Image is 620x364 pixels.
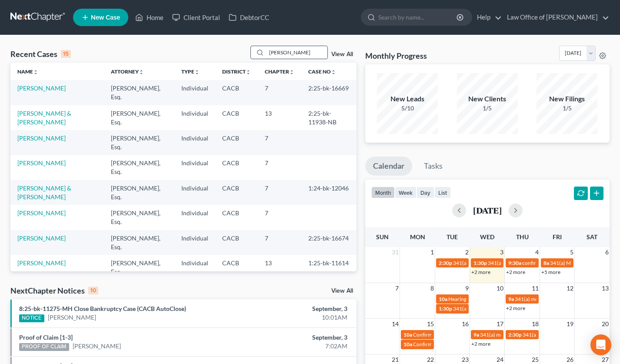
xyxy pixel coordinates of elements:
a: Proof of Claim [1-3] [19,334,73,341]
div: Open Intercom Messenger [590,334,611,355]
span: 12 [566,283,574,294]
a: Districtunfold_more [222,68,251,75]
span: Fri [553,233,562,240]
a: [PERSON_NAME] [17,159,66,167]
span: 31 [391,247,400,257]
td: CACB [215,80,258,105]
td: Individual [174,205,215,230]
a: [PERSON_NAME] [48,313,96,322]
h2: [DATE] [473,206,502,215]
a: Client Portal [168,10,224,25]
i: unfold_more [289,70,294,75]
span: 10a [439,296,447,302]
a: Case Nounfold_more [308,68,336,75]
td: 7 [258,155,301,180]
span: 10 [496,283,504,294]
i: unfold_more [139,70,144,75]
td: Individual [174,180,215,205]
td: [PERSON_NAME], Esq. [104,105,174,130]
div: New Clients [457,94,518,104]
span: 10a [403,331,412,338]
td: [PERSON_NAME], Esq. [104,130,174,155]
span: 2:30p [508,331,522,338]
a: +2 more [506,305,525,311]
a: [PERSON_NAME] [17,209,66,217]
span: 9:30a [508,260,521,266]
a: +2 more [506,269,525,275]
td: 1:24-bk-12046 [301,180,357,205]
td: CACB [215,230,258,255]
span: Sun [376,233,389,240]
a: Chapterunfold_more [265,68,294,75]
span: 2 [464,247,470,257]
td: 7 [258,205,301,230]
a: Tasks [416,157,450,176]
a: +2 more [471,341,490,347]
a: [PERSON_NAME] [17,234,66,242]
div: September, 3 [244,304,347,313]
div: PROOF OF CLAIM [19,343,69,351]
i: unfold_more [33,70,38,75]
td: CACB [215,155,258,180]
span: 10a [403,341,412,347]
div: New Leads [377,94,438,104]
div: 1/5 [457,104,518,113]
a: Attorneyunfold_more [111,68,144,75]
a: Law Office of [PERSON_NAME] [503,10,609,25]
div: NextChapter Notices [10,285,98,296]
td: 2:25-bk-16674 [301,230,357,255]
span: 1 [430,247,435,257]
span: 19 [566,319,574,329]
i: unfold_more [246,70,251,75]
a: +2 more [471,269,490,275]
a: Calendar [365,157,412,176]
a: Typeunfold_more [181,68,200,75]
span: 1:30p [439,305,452,312]
a: +5 more [541,269,560,275]
span: 7 [394,283,400,294]
span: Mon [410,233,425,240]
span: 341(a) Meeting for [523,331,565,338]
td: [PERSON_NAME], Esq. [104,180,174,205]
span: 20 [601,319,610,329]
span: 4 [534,247,540,257]
a: [PERSON_NAME] [17,84,66,92]
a: [PERSON_NAME] [17,259,66,267]
span: Thu [516,233,529,240]
td: Individual [174,105,215,130]
span: 16 [461,319,470,329]
a: Home [131,10,168,25]
td: 7 [258,130,301,155]
button: list [434,187,451,198]
div: September, 3 [244,333,347,342]
span: Sat [587,233,597,240]
span: 9 [464,283,470,294]
td: 7 [258,230,301,255]
td: 7 [258,80,301,105]
span: 11 [531,283,540,294]
div: 7:02AM [244,342,347,351]
span: 5 [569,247,574,257]
td: 1:25-bk-11614 [301,255,357,280]
td: CACB [215,105,258,130]
td: 7 [258,180,301,205]
span: 2:30p [439,260,452,266]
button: month [371,187,395,198]
a: View All [331,51,353,57]
span: 341(a) Meeting for [PERSON_NAME] [453,305,537,312]
td: CACB [215,180,258,205]
td: [PERSON_NAME], Esq. [104,205,174,230]
td: CACB [215,205,258,230]
td: 13 [258,105,301,130]
a: DebtorCC [224,10,273,25]
a: 8:25-bk-11275-MH Close Bankruptcy Case (CACB AutoClose) [19,305,186,312]
td: CACB [215,255,258,280]
div: 10:01AM [244,313,347,322]
div: 15 [61,50,71,58]
span: 341(a) meeting for [PERSON_NAME] [453,260,537,266]
td: [PERSON_NAME], Esq. [104,155,174,180]
div: 1/5 [537,104,597,113]
div: 5/10 [377,104,438,113]
td: [PERSON_NAME], Esq. [104,230,174,255]
span: 341(a) meeting for [PERSON_NAME] [515,296,599,302]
